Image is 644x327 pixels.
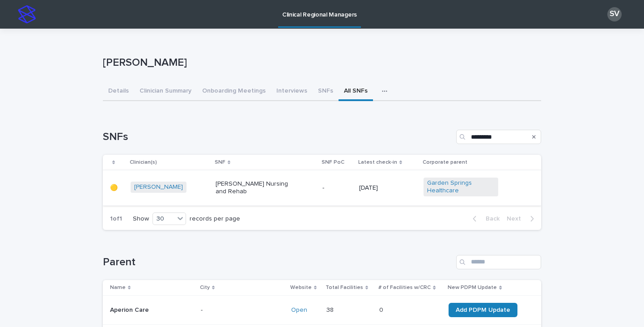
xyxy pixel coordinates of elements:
[322,184,352,192] p: -
[326,305,335,314] p: 38
[449,303,517,317] a: Add PDPM Update
[448,283,497,293] p: New PDPM Update
[110,184,123,192] p: 🟡
[197,82,271,101] button: Onboarding Meetings
[133,215,149,223] p: Show
[103,256,453,269] h1: Parent
[153,214,174,224] div: 30
[103,296,541,325] tr: Aperion Care- Open3838 00 Add PDPM Update
[378,283,431,293] p: # of Facilities w/CRC
[423,157,467,167] p: Corporate parent
[134,183,183,191] a: [PERSON_NAME]
[130,157,157,167] p: Clinician(s)
[456,130,541,144] input: Search
[466,215,503,223] button: Back
[216,180,290,195] p: [PERSON_NAME] Nursing and Rehab
[358,157,397,167] p: Latest check-in
[103,208,129,230] p: 1 of 1
[379,305,385,314] p: 0
[110,283,126,293] p: Name
[480,216,500,222] span: Back
[103,82,134,101] button: Details
[326,283,363,293] p: Total Facilities
[290,283,312,293] p: Website
[456,255,541,269] input: Search
[200,283,210,293] p: City
[134,82,197,101] button: Clinician Summary
[103,56,538,69] p: [PERSON_NAME]
[507,216,526,222] span: Next
[313,82,339,101] button: SNFs
[103,131,453,144] h1: SNFs
[110,306,185,314] p: Aperion Care
[201,306,203,314] div: -
[339,82,373,101] button: All SNFs
[103,170,541,206] tr: 🟡[PERSON_NAME] [PERSON_NAME] Nursing and Rehab-[DATE]Garden Springs Healthcare
[291,307,307,313] a: Open
[215,157,225,167] p: SNF
[456,307,510,313] span: Add PDPM Update
[18,5,36,23] img: stacker-logo-s-only.png
[503,215,541,223] button: Next
[271,82,313,101] button: Interviews
[359,184,416,192] p: [DATE]
[190,215,240,223] p: records per page
[607,7,622,21] div: SV
[427,179,495,195] a: Garden Springs Healthcare
[322,157,344,167] p: SNF PoC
